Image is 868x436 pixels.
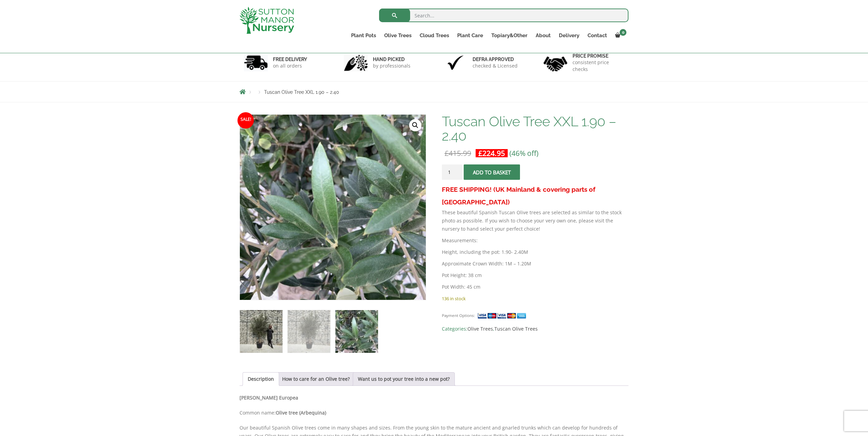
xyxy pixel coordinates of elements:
[473,62,518,69] p: checked & Licensed
[442,325,628,333] span: Categories: ,
[347,31,380,40] a: Plant Pots
[264,89,339,95] span: Tuscan Olive Tree XXL 1.90 – 2.40
[335,310,378,353] img: Tuscan Olive Tree XXL 1.90 - 2.40 - Image 3
[273,62,307,69] p: on all orders
[358,373,450,386] a: Want us to pot your tree into a new pot?
[244,54,268,71] img: 1.jpg
[464,164,520,180] button: Add to basket
[555,31,583,40] a: Delivery
[453,31,487,40] a: Plant Care
[442,294,628,303] p: 136 in stock
[445,148,471,158] bdi: 415.99
[276,409,326,416] b: Olive tree (Arbequina)
[478,148,505,158] bdi: 224.95
[273,56,307,62] h6: FREE DELIVERY
[611,31,628,40] a: 0
[240,7,294,34] img: logo
[248,373,274,386] a: Description
[282,373,350,386] a: How to care for an Olive tree?
[583,31,611,40] a: Contact
[373,62,410,69] p: by professionals
[532,31,555,40] a: About
[478,148,482,158] span: £
[467,325,493,332] a: Olive Trees
[573,59,624,73] p: consistent price checks
[509,148,538,158] span: (46% off)
[473,56,518,62] h6: Defra approved
[444,54,467,71] img: 3.jpg
[442,208,628,233] p: These beautiful Spanish Tuscan Olive trees are selected as similar to the stock photo as possible...
[240,394,298,401] b: [PERSON_NAME] Europea
[237,112,254,129] span: Sale!
[487,31,532,40] a: Topiary&Other
[379,9,628,22] input: Search...
[442,183,628,208] h3: FREE SHIPPING! (UK Mainland & covering parts of [GEOGRAPHIC_DATA])
[442,164,462,180] input: Product quantity
[442,248,628,256] p: Height, including the pot: 1.90- 2.40M
[240,310,283,353] img: Tuscan Olive Tree XXL 1.90 - 2.40
[445,148,449,158] span: £
[373,56,410,62] h6: hand picked
[442,114,628,143] h1: Tuscan Olive Tree XXL 1.90 – 2.40
[573,53,624,59] h6: Price promise
[442,283,628,291] p: Pot Width: 45 cm
[442,313,475,318] small: Payment Options:
[240,409,628,417] p: Common name:
[442,260,628,268] p: Approximate Crown Width: 1M – 1.20M
[416,31,453,40] a: Cloud Trees
[288,310,330,353] img: Tuscan Olive Tree XXL 1.90 - 2.40 - Image 2
[442,271,628,279] p: Pot Height: 38 cm
[494,325,538,332] a: Tuscan Olive Trees
[409,119,421,131] a: View full-screen image gallery
[380,31,416,40] a: Olive Trees
[240,89,628,95] nav: Breadcrumbs
[620,29,626,36] span: 0
[544,52,567,73] img: 4.jpg
[477,312,529,319] img: payment supported
[442,236,628,245] p: Measurements:
[344,54,368,71] img: 2.jpg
